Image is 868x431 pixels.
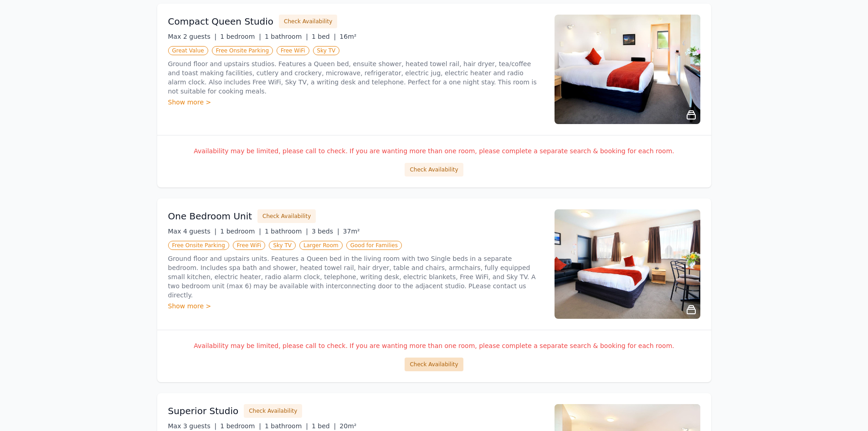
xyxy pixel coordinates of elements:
[168,33,217,40] span: Max 2 guests |
[220,33,261,40] span: 1 bedroom |
[265,33,308,40] span: 1 bathroom |
[168,46,208,55] span: Great Value
[168,228,217,235] span: Max 4 guests |
[168,254,544,300] p: Ground floor and upstairs units. Features a Queen bed in the living room with two Single beds in ...
[277,46,309,55] span: Free WiFi
[405,163,463,177] button: Check Availability
[168,341,700,350] p: Availability may be limited, please call to check. If you are wanting more than one room, please ...
[346,241,402,250] span: Good for Families
[168,241,229,250] span: Free Onsite Parking
[168,15,274,28] h3: Compact Queen Studio
[168,98,544,107] div: Show more >
[168,210,252,223] h3: One Bedroom Unit
[257,209,316,223] button: Check Availability
[265,422,308,430] span: 1 bathroom |
[168,422,217,430] span: Max 3 guests |
[233,241,266,250] span: Free WiFi
[343,228,360,235] span: 37m²
[244,404,302,418] button: Check Availability
[339,33,356,40] span: 16m²
[168,405,239,417] h3: Superior Studio
[339,422,356,430] span: 20m²
[168,59,544,96] p: Ground floor and upstairs studios. Features a Queen bed, ensuite shower, heated towel rail, hair ...
[405,358,463,371] button: Check Availability
[168,146,700,156] p: Availability may be limited, please call to check. If you are wanting more than one room, please ...
[279,15,337,28] button: Check Availability
[168,301,544,311] div: Show more >
[313,46,340,55] span: Sky TV
[269,241,296,250] span: Sky TV
[265,228,308,235] span: 1 bathroom |
[212,46,273,55] span: Free Onsite Parking
[312,422,336,430] span: 1 bed |
[312,33,336,40] span: 1 bed |
[220,422,261,430] span: 1 bedroom |
[312,228,339,235] span: 3 beds |
[220,228,261,235] span: 1 bedroom |
[299,241,343,250] span: Larger Room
